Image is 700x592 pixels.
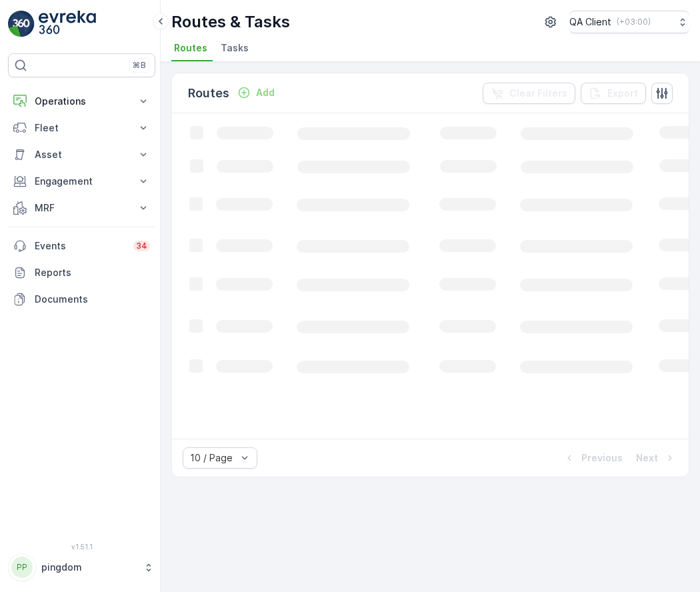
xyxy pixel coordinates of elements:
a: Events34 [8,233,155,259]
p: Engagement [35,175,129,188]
button: Previous [561,450,624,466]
p: Previous [581,451,623,465]
button: Engagement [8,168,155,195]
p: Reports [35,266,150,279]
p: Operations [35,95,129,108]
p: Next [636,451,658,465]
div: PP [11,557,33,578]
p: Clear Filters [509,87,567,100]
p: Events [35,239,125,253]
p: Asset [35,148,129,161]
button: Fleet [8,115,155,141]
button: Clear Filters [483,83,575,104]
p: ⌘B [133,60,146,71]
span: v 1.51.1 [8,543,155,551]
p: QA Client [569,15,611,29]
a: Documents [8,286,155,313]
a: Reports [8,259,155,286]
button: QA Client(+03:00) [569,11,689,33]
span: Routes [174,41,207,55]
button: Asset [8,141,155,168]
p: pingdom [41,561,137,574]
span: Tasks [221,41,249,55]
p: 34 [136,241,147,251]
p: Export [607,87,638,100]
p: Fleet [35,121,129,135]
p: Routes [188,84,229,103]
button: Operations [8,88,155,115]
p: MRF [35,201,129,215]
p: Documents [35,293,150,306]
p: ( +03:00 ) [617,17,651,27]
button: MRF [8,195,155,221]
button: Export [581,83,646,104]
button: Add [232,85,280,101]
p: Add [256,86,275,99]
img: logo_light-DOdMpM7g.png [39,11,96,37]
button: Next [635,450,678,466]
button: PPpingdom [8,553,155,581]
img: logo [8,11,35,37]
p: Routes & Tasks [171,11,290,33]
